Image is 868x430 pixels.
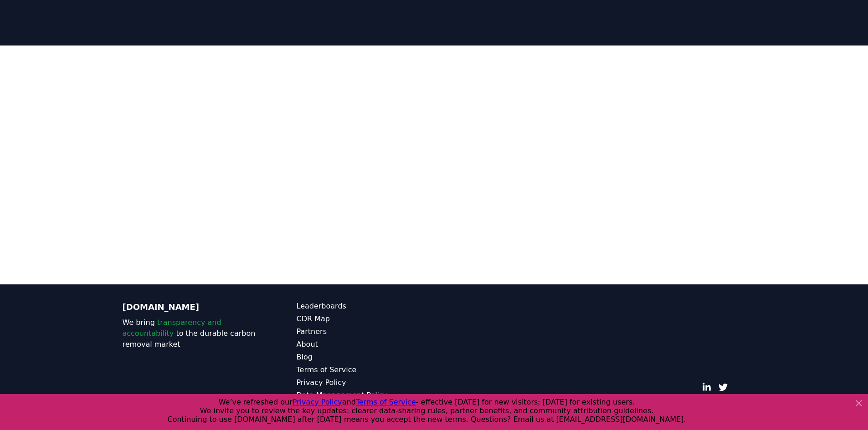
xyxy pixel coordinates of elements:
[297,301,434,312] a: Leaderboards
[702,383,711,392] a: LinkedIn
[123,317,260,350] p: We bring to the durable carbon removal market
[123,318,221,338] span: transparency and accountability
[297,339,434,350] a: About
[297,390,434,401] a: Data Management Policy
[297,352,434,363] a: Blog
[297,314,434,324] a: CDR Map
[123,301,260,314] p: [DOMAIN_NAME]
[297,326,434,337] a: Partners
[297,364,434,375] a: Terms of Service
[719,383,728,392] a: Twitter
[297,377,434,388] a: Privacy Policy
